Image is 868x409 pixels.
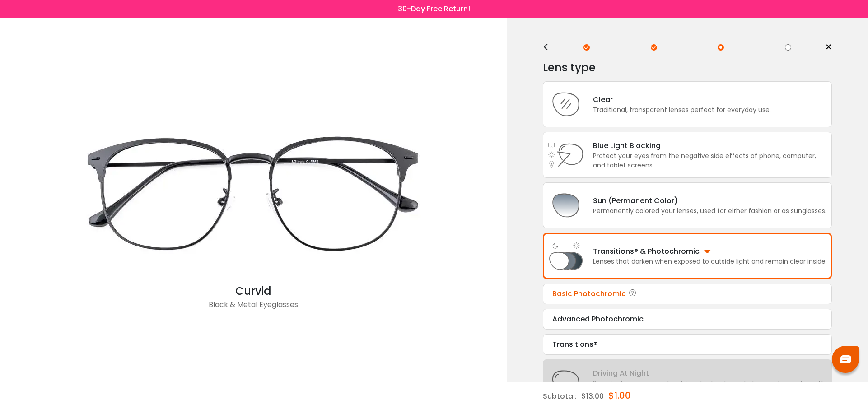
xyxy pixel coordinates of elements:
[593,379,827,398] div: Provide sharper vision at night and safer driving helping reduces glare off the road. (The lens i...
[593,257,827,266] div: Lenses that darken when exposed to outside light and remain clear inside.
[840,355,851,363] img: chat
[628,288,637,299] i: Basic Photochromic
[73,283,434,299] div: Curvid
[593,367,827,379] div: Driving At Night
[593,206,826,216] div: Permanently colored your lenses, used for either fashion or as sunglasses.
[593,94,771,105] div: Clear
[593,246,827,257] div: Transitions® & Photochromic
[73,102,434,283] img: Black Curvid - Metal Eyeglasses
[608,382,631,409] div: $1.00
[552,288,822,299] div: Basic Photochromic
[543,44,556,51] div: <
[552,314,822,325] div: Advanced Photochromic
[825,41,832,54] span: ×
[548,187,584,223] img: Sun
[593,105,771,115] div: Traditional, transparent lenses perfect for everyday use.
[552,339,822,350] div: Transitions®
[548,238,584,274] img: Light Adjusting
[73,299,434,317] div: Black & Metal Eyeglasses
[593,140,827,151] div: Blue Light Blocking
[593,195,826,206] div: Sun (Permanent Color)
[593,151,827,170] div: Protect your eyes from the negative side effects of phone, computer, and tablet screens.
[543,59,832,77] div: Lens type
[818,41,832,54] a: ×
